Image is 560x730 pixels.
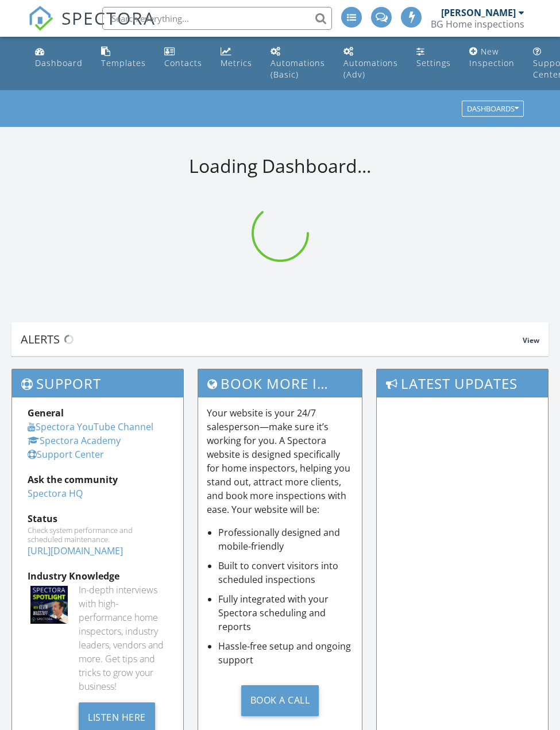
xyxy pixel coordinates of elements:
li: Built to convert visitors into scheduled inspections [218,559,354,586]
a: SPECTORA [28,16,156,40]
h3: Support [12,369,183,397]
div: New Inspection [469,46,515,68]
a: Spectora HQ [28,487,83,500]
a: Templates [96,41,150,74]
div: Templates [101,57,146,68]
a: Settings [412,41,455,74]
div: Alerts [21,331,523,347]
a: Book a Call [207,676,354,725]
a: Spectora Academy [28,434,121,447]
div: Ask the community [28,473,168,486]
div: BG Home inspections [431,18,524,30]
div: Industry Knowledge [28,569,168,583]
input: Search everything... [102,7,332,30]
div: Dashboards [467,105,519,113]
div: Automations (Adv) [343,57,398,80]
a: Support Center [28,448,104,461]
a: Spectora YouTube Channel [28,420,153,433]
span: View [523,335,539,345]
li: Professionally designed and mobile-friendly [218,526,354,553]
div: Metrics [221,57,252,68]
li: Fully integrated with your Spectora scheduling and reports [218,592,354,634]
h3: Book More Inspections [198,369,362,397]
li: Hassle-free setup and ongoing support [218,639,354,667]
a: [URL][DOMAIN_NAME] [28,544,123,557]
div: Contacts [164,57,202,68]
a: Metrics [216,41,257,74]
a: Contacts [160,41,207,74]
div: Book a Call [241,685,319,716]
img: The Best Home Inspection Software - Spectora [28,6,53,31]
img: Spectoraspolightmain [30,586,68,623]
a: Listen Here [79,710,155,723]
p: Your website is your 24/7 salesperson—make sure it’s working for you. A Spectora website is desig... [207,406,354,516]
a: Automations (Advanced) [339,41,403,86]
h3: Latest Updates [377,369,548,397]
div: Dashboard [35,57,83,68]
strong: General [28,407,64,419]
a: Automations (Basic) [266,41,330,86]
span: SPECTORA [61,6,156,30]
button: Dashboards [462,101,524,117]
a: Dashboard [30,41,87,74]
div: [PERSON_NAME] [441,7,516,18]
div: Settings [416,57,451,68]
div: Automations (Basic) [271,57,325,80]
div: Status [28,512,168,526]
div: In-depth interviews with high-performance home inspectors, industry leaders, vendors and more. Ge... [79,583,167,693]
div: Check system performance and scheduled maintenance. [28,526,168,544]
a: New Inspection [465,41,519,74]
